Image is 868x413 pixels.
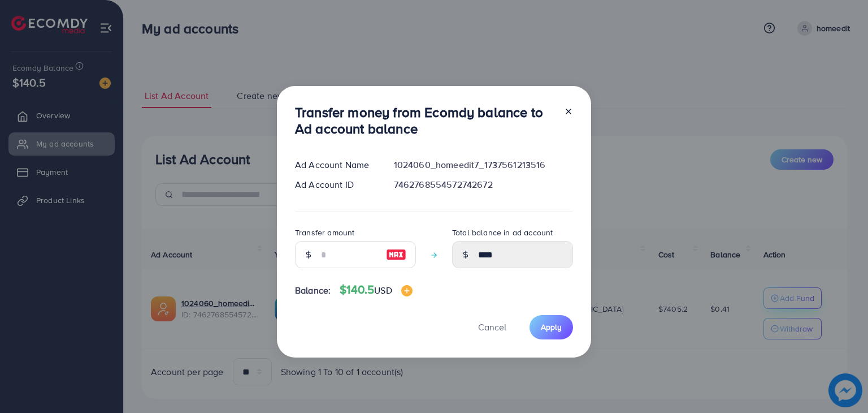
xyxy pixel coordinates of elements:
div: Ad Account ID [286,178,385,191]
span: Balance: [295,284,331,297]
div: 1024060_homeedit7_1737561213516 [385,158,582,171]
h3: Transfer money from Ecomdy balance to Ad account balance [295,104,555,137]
label: Transfer amount [295,227,354,238]
div: 7462768554572742672 [385,178,582,191]
button: Apply [530,315,573,339]
img: image [386,248,406,261]
button: Cancel [464,315,520,339]
h4: $140.5 [340,283,412,297]
div: Ad Account Name [286,158,385,171]
span: Apply [541,321,562,333]
span: USD [374,284,392,296]
span: Cancel [478,321,506,333]
label: Total balance in ad account [452,227,553,238]
img: image [401,285,413,296]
